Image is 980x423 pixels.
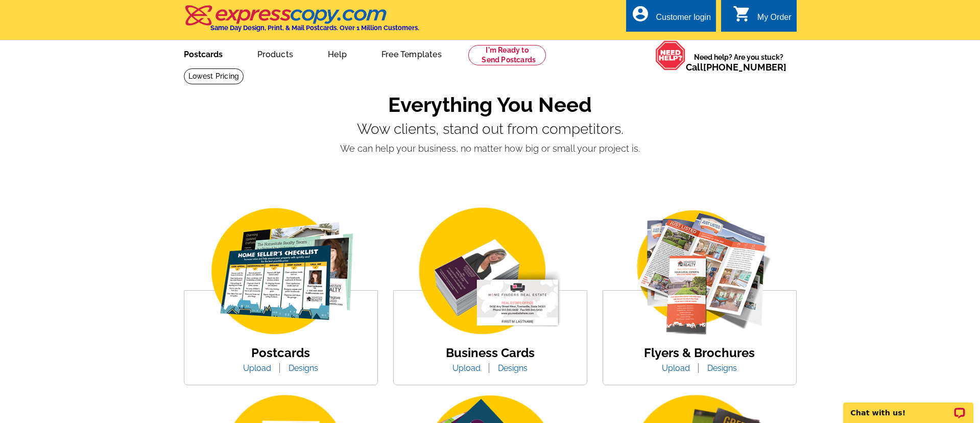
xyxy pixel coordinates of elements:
a: Postcards [251,345,310,360]
a: Designs [700,363,745,373]
p: Wow clients, stand out from competitors. [184,121,797,137]
a: Free Templates [365,41,458,65]
h4: Same Day Design, Print, & Mail Postcards. Over 1 Million Customers. [210,24,419,32]
img: help [655,40,686,70]
div: Customer login [656,13,711,27]
i: account_circle [631,5,650,23]
a: Designs [490,363,535,373]
i: shopping_cart [733,5,751,23]
a: Business Cards [446,345,535,360]
a: Flyers & Brochures [644,345,755,360]
a: Designs [281,363,326,373]
img: flyer-card.png [613,205,786,339]
a: Same Day Design, Print, & Mail Postcards. Over 1 Million Customers. [184,12,419,32]
img: img_postcard.png [194,205,368,339]
span: Call [686,62,786,73]
a: Help [312,41,363,65]
span: Need help? Are you stuck? [686,52,792,73]
iframe: LiveChat chat widget [836,391,980,423]
a: shopping_cart My Order [733,11,792,24]
a: Postcards [168,41,239,65]
a: Products [241,41,310,65]
a: account_circle Customer login [631,11,711,24]
h1: Everything You Need [184,92,797,117]
img: business-card.png [403,205,577,339]
a: [PHONE_NUMBER] [703,62,786,73]
p: We can help your business, no matter how big or small your project is. [184,142,797,155]
div: My Order [757,13,792,27]
a: Upload [654,363,698,373]
a: Upload [445,363,488,373]
a: Upload [235,363,279,373]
